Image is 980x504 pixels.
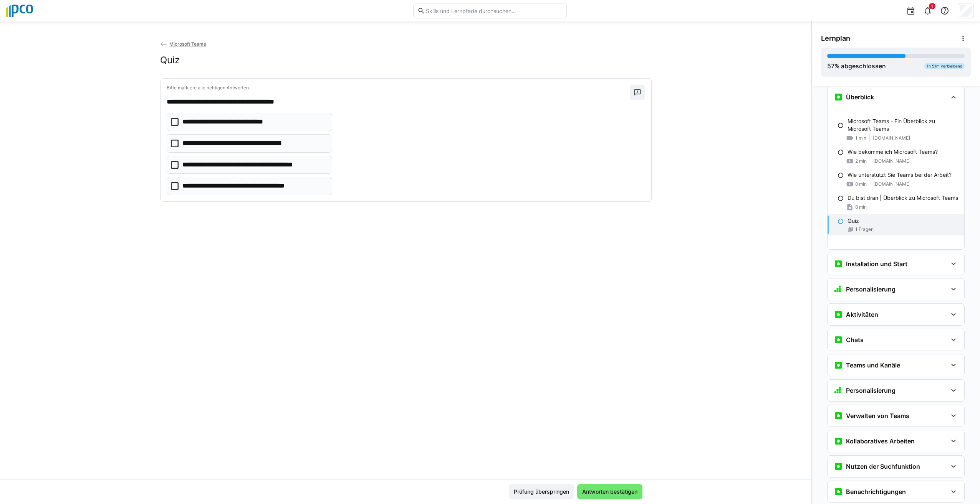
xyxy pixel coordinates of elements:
[160,41,206,47] a: Microsoft Teams
[855,135,866,141] span: 1 min
[848,194,958,202] p: Du bist dran | Überblick zu Microsoft Teams
[827,61,886,71] div: % abgeschlossen
[846,387,896,394] h3: Personalisierung
[846,488,906,496] h3: Benachrichtigungen
[846,336,864,344] h3: Chats
[848,117,958,133] p: Microsoft Teams - Ein Überblick zu Microsoft Teams
[846,311,878,318] h3: Aktivitäten
[855,158,867,164] span: 2 min
[846,93,874,101] h3: Überblick
[848,171,952,179] p: Wie unterstützt Sie Teams bei der Arbeit?
[513,488,570,496] span: Prüfung überspringen
[821,34,850,43] span: Lernplan
[848,148,938,156] p: Wie bekomme ich Microsoft Teams?
[160,54,180,66] h2: Quiz
[924,63,965,69] div: 1h 51m verbleibend
[846,412,909,420] h3: Verwalten von Teams
[577,484,642,499] button: Antworten bestätigen
[931,4,933,8] span: 1
[873,158,910,164] span: [DOMAIN_NAME]
[873,181,910,187] span: [DOMAIN_NAME]
[846,361,900,369] h3: Teams und Kanäle
[169,41,206,47] span: Microsoft Teams
[167,85,630,91] p: Bitte markiere alle richtigen Antworten.
[846,437,915,445] h3: Kollaboratives Arbeiten
[873,135,910,141] span: [DOMAIN_NAME]
[581,488,639,496] span: Antworten bestätigen
[846,260,907,268] h3: Installation und Start
[855,226,874,232] span: 1 Fragen
[425,7,563,14] input: Skills und Lernpfade durchsuchen…
[509,484,574,499] button: Prüfung überspringen
[855,204,867,210] span: 8 min
[855,181,867,187] span: 8 min
[827,62,834,70] span: 57
[846,463,920,470] h3: Nutzen der Suchfunktion
[846,285,896,293] h3: Personalisierung
[848,217,859,225] p: Quiz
